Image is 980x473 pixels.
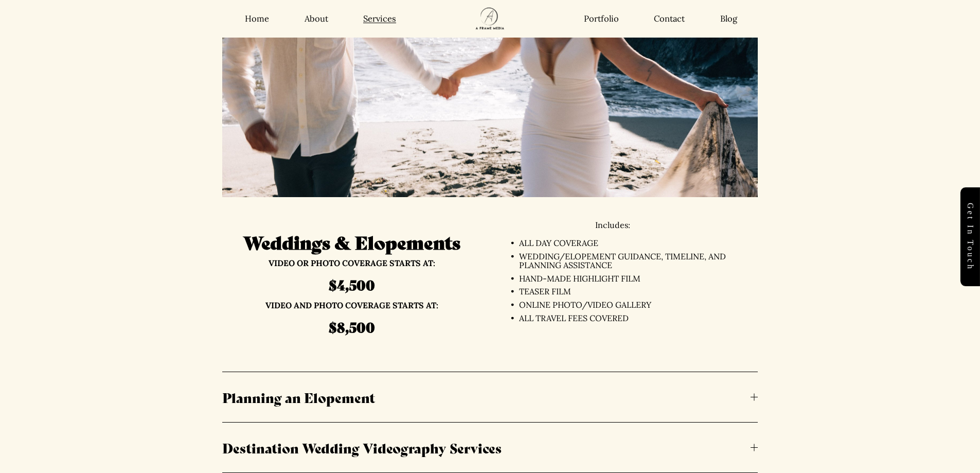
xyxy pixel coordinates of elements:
[245,13,269,24] a: Home
[720,13,737,24] a: Blog
[519,274,727,284] p: HAND-MADE HIGHLIGHT FILM
[363,13,396,24] a: Services
[305,13,328,24] a: About
[329,275,375,294] strong: $4,500
[519,252,727,270] p: WEDDING/ELOPEMENT GUIDANCE, TIMELINE, AND PLANNING ASSISTANCE
[519,287,727,296] p: TEASER FILM
[584,13,619,24] a: Portfolio
[519,314,727,323] p: ALL TRAVEL FEES COVERED
[498,221,727,230] p: Includes:
[222,423,758,472] button: Destination Wedding Videography Services
[243,229,460,255] strong: Weddings & Elopements
[654,13,685,24] a: Contact
[265,300,438,310] strong: VIDEO AND PHOTO COVERAGE STARTS AT:
[519,301,727,310] p: ONLINE PHOTO/VIDEO GALLERY
[222,388,751,407] span: Planning an Elopement
[222,372,758,422] button: Planning an Elopement
[463,1,518,37] img: A Frame Media Wedding &amp; Corporate Videographer in Detroit Michigan
[519,239,727,248] p: ALL DAY COVERAGE
[269,258,435,268] strong: VIDEO OR PHOTO COVERAGE STARTS AT:
[960,187,980,286] a: Get in touch
[329,317,375,336] strong: $8,500
[222,438,751,457] span: Destination Wedding Videography Services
